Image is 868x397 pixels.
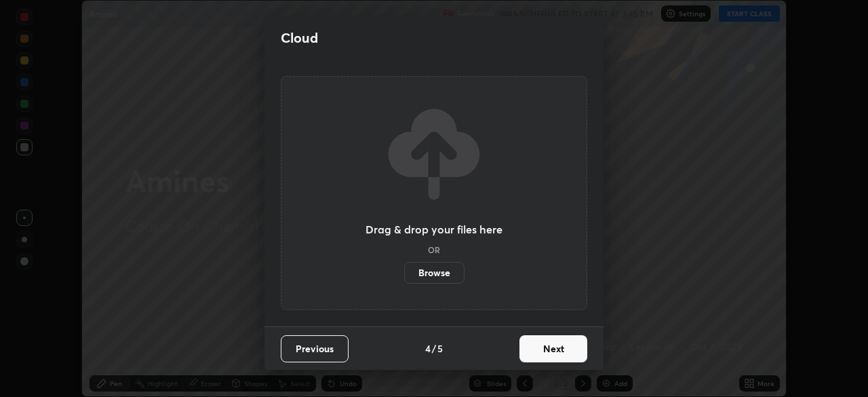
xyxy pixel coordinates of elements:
[281,29,318,47] h2: Cloud
[366,224,502,235] h3: Drag & drop your files here
[519,335,587,362] button: Next
[432,341,436,356] h4: /
[428,246,440,254] h5: OR
[437,341,443,356] h4: 5
[281,335,349,362] button: Previous
[425,341,431,356] h4: 4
